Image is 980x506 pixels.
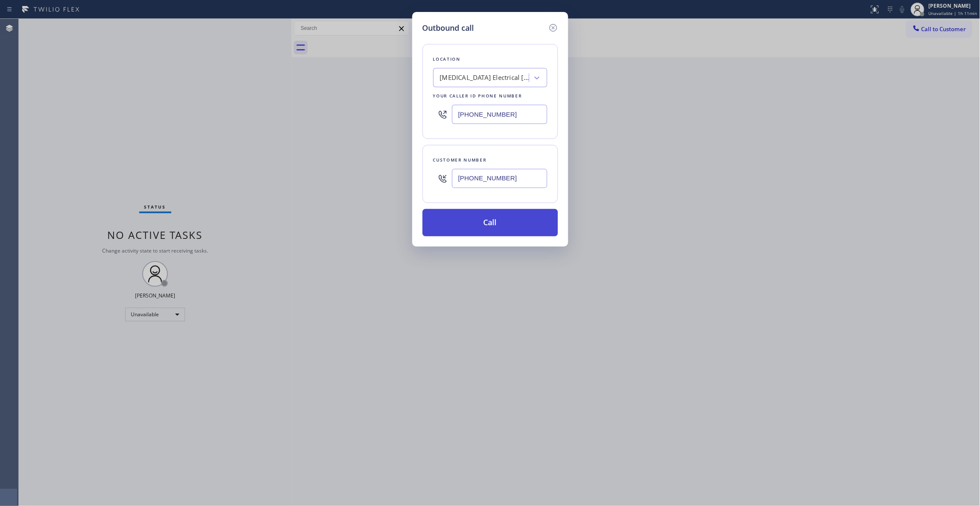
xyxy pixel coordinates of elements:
div: Your caller id phone number [433,91,547,100]
div: Customer number [433,156,547,165]
input: (123) 456-7890 [452,169,547,188]
div: [MEDICAL_DATA] Electrical [GEOGRAPHIC_DATA] [440,73,530,83]
button: Call [423,209,558,236]
h5: Outbound call [423,22,474,34]
div: Location [433,55,547,64]
input: (123) 456-7890 [452,105,547,124]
